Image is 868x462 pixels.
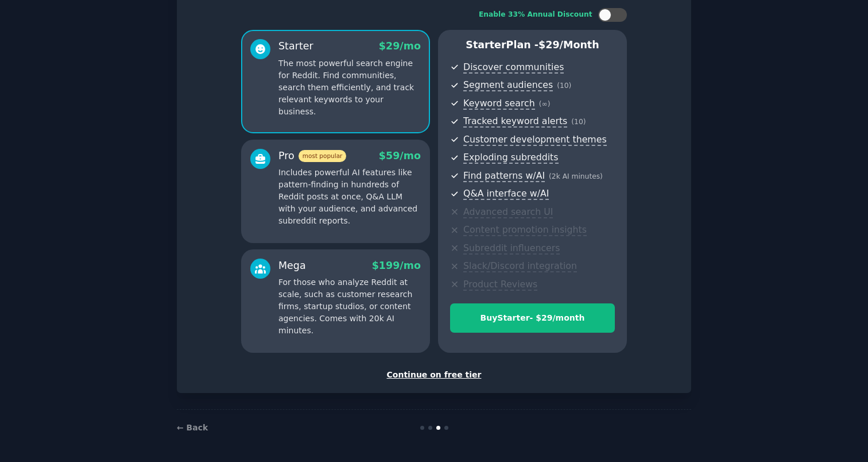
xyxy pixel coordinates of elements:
[463,224,587,236] span: Content promotion insights
[463,115,567,128] span: Tracked keyword alerts
[571,118,586,126] span: ( 10 )
[463,61,564,74] span: Discover communities
[450,303,615,333] button: BuyStarter- $29/month
[538,39,599,51] span: $ 29 /month
[463,134,607,146] span: Customer development themes
[463,206,553,218] span: Advanced search UI
[379,40,421,52] span: $ 29 /mo
[479,10,592,20] div: Enable 33% Annual Discount
[463,79,553,91] span: Segment audiences
[372,260,421,271] span: $ 199 /mo
[463,260,577,272] span: Slack/Discord integration
[379,150,421,161] span: $ 59 /mo
[450,38,615,52] p: Starter Plan -
[451,312,614,324] div: Buy Starter - $ 29 /month
[463,188,549,200] span: Q&A interface w/AI
[463,242,560,255] span: Subreddit influencers
[278,39,313,53] div: Starter
[557,82,571,90] span: ( 10 )
[278,167,421,227] p: Includes powerful AI features like pattern-finding in hundreds of Reddit posts at once, Q&A LLM w...
[539,100,551,108] span: ( ∞ )
[549,172,603,180] span: ( 2k AI minutes )
[299,150,347,162] span: most popular
[189,369,679,381] div: Continue on free tier
[463,279,537,291] span: Product Reviews
[463,170,545,182] span: Find patterns w/AI
[463,152,558,164] span: Exploding subreddits
[177,423,208,432] a: ← Back
[278,259,306,273] div: Mega
[278,57,421,118] p: The most powerful search engine for Reddit. Find communities, search them efficiently, and track ...
[278,149,346,163] div: Pro
[278,276,421,337] p: For those who analyze Reddit at scale, such as customer research firms, startup studios, or conte...
[463,98,535,110] span: Keyword search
